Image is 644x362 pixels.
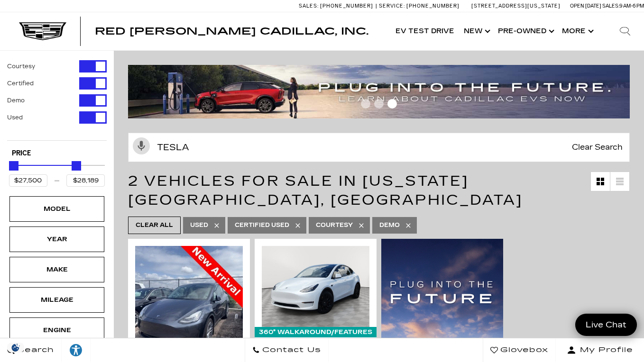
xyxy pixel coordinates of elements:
span: Live Chat [581,319,631,330]
span: Service: [379,3,405,9]
img: Cadillac Dark Logo with Cadillac White Text [19,22,66,40]
div: ModelModel [9,196,104,222]
span: Open [DATE] [570,3,601,9]
img: ev-blog-post-banners4 [128,65,630,118]
span: 9 AM-6 PM [619,3,644,9]
span: [PHONE_NUMBER] [320,3,373,9]
span: Go to slide 2 [374,99,384,109]
div: EngineEngine [9,317,104,343]
input: Search Inventory [128,133,630,162]
a: [STREET_ADDRESS][US_STATE] [471,3,561,9]
input: Maximum [66,174,105,187]
a: Explore your accessibility options [62,338,91,362]
a: Contact Us [245,338,329,362]
span: 2 Vehicles for Sale in [US_STATE][GEOGRAPHIC_DATA], [GEOGRAPHIC_DATA] [128,172,523,208]
div: Make [33,264,81,275]
div: Explore your accessibility options [62,343,90,357]
div: MileageMileage [9,287,104,313]
a: Service: [PHONE_NUMBER] [376,3,462,9]
h5: Price [12,149,102,158]
section: Click to Open Cookie Consent Modal [5,343,27,353]
span: Search [15,344,54,357]
label: Certified [7,79,34,88]
div: Filter by Vehicle Type [7,60,107,140]
span: Go to slide 3 [387,99,397,109]
a: Pre-Owned [493,12,557,50]
a: Sales: [PHONE_NUMBER] [299,3,376,9]
div: Year [33,234,81,244]
span: My Profile [576,344,633,357]
a: Live Chat [575,314,637,336]
span: Clear Search [567,133,627,162]
a: New [459,12,493,50]
a: Glovebox [483,338,556,362]
div: Engine [33,325,81,335]
button: More [557,12,597,50]
span: Go to slide 1 [361,99,370,109]
div: YearYear [9,226,104,252]
img: Opt-Out Icon [5,343,27,353]
div: MakeMake [9,257,104,282]
div: 360° WalkAround/Features [255,327,377,337]
span: Glovebox [498,344,548,357]
span: Sales: [299,3,319,9]
div: Price [9,158,105,187]
a: EV Test Drive [391,12,459,50]
span: Demo [379,219,400,231]
input: Minimum [9,174,47,187]
a: Red [PERSON_NAME] Cadillac, Inc. [95,27,368,36]
span: [PHONE_NUMBER] [406,3,460,9]
span: Courtesy [316,219,353,231]
span: Certified Used [235,219,289,231]
div: Minimum Price [9,161,18,171]
span: Clear All [136,219,173,231]
img: 2022 Tesla Model Y Performance [262,246,369,326]
span: Contact Us [260,344,321,357]
label: Used [7,113,23,122]
label: Demo [7,96,25,105]
div: Maximum Price [72,161,81,171]
label: Courtesy [7,62,35,71]
span: Used [190,219,208,231]
button: Open user profile menu [556,338,644,362]
span: Red [PERSON_NAME] Cadillac, Inc. [95,26,368,37]
div: Mileage [33,295,81,305]
svg: Click to toggle on voice search [133,137,150,154]
span: Sales: [602,3,619,9]
div: Model [33,204,81,214]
